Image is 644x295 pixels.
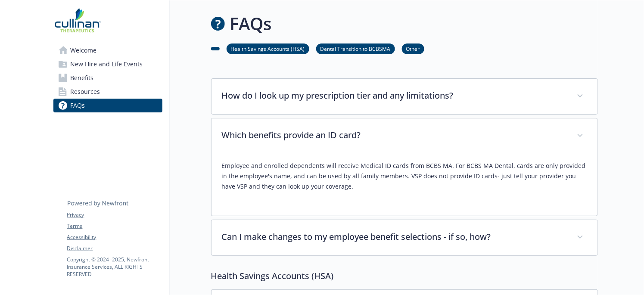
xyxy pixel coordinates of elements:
[222,129,566,142] p: Which benefits provide an ID card?
[212,220,597,255] div: Can I make changes to my employee benefit selections - if so, how?
[222,89,566,102] p: How do I look up my prescription tier and any limitations?
[53,99,162,112] a: FAQs
[67,211,162,219] a: Privacy
[53,43,162,57] a: Welcome
[67,222,162,230] a: Terms
[71,99,85,112] span: FAQs
[67,245,162,252] a: Disclaimer
[67,233,162,241] a: Accessibility
[212,79,597,114] div: How do I look up my prescription tier and any limitations?
[71,57,143,71] span: New Hire and Life Events
[53,57,162,71] a: New Hire and Life Events
[230,11,272,37] h1: FAQs
[53,85,162,99] a: Resources
[67,256,162,278] p: Copyright © 2024 - 2025 , Newfront Insurance Services, ALL RIGHTS RESERVED
[71,71,94,85] span: Benefits
[71,43,97,57] span: Welcome
[222,230,566,243] p: Can I make changes to my employee benefit selections - if so, how?
[211,270,598,283] p: Health Savings Accounts (HSA)
[227,44,309,53] a: Health Savings Accounts (HSA)
[71,85,100,99] span: Resources
[316,44,395,53] a: Dental Transition to BCBSMA
[222,161,587,192] p: Employee and enrolled dependents will receive Medical ID cards from BCBS MA. For BCBS MA Dental, ...
[212,154,597,216] div: Which benefits provide an ID card?
[402,44,424,53] a: Other
[212,118,597,154] div: Which benefits provide an ID card?
[53,71,162,85] a: Benefits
